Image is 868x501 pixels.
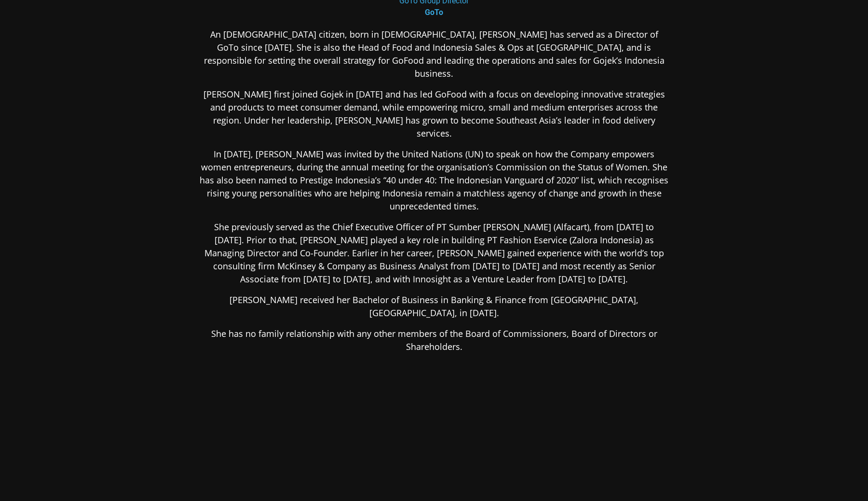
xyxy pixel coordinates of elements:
p: [PERSON_NAME] first joined Gojek in [DATE] and has led GoFood with a focus on developing innovati... [200,88,668,140]
p: She has no family relationship with any other members of the Board of Commissioners, Board of Dir... [200,327,668,353]
p: She previously served as the Chief Executive Officer of PT Sumber [PERSON_NAME] (Alfacart), from ... [200,221,668,286]
p: An [DEMOGRAPHIC_DATA] citizen, born in [DEMOGRAPHIC_DATA], [PERSON_NAME] has served as a Director... [200,28,668,80]
b: GoTo [425,8,443,17]
p: [PERSON_NAME] received her Bachelor of Business in Banking & Finance from [GEOGRAPHIC_DATA], [GEO... [200,293,668,320]
p: In [DATE], [PERSON_NAME] was invited by the United Nations (UN) to speak on how the Company empow... [200,148,668,213]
